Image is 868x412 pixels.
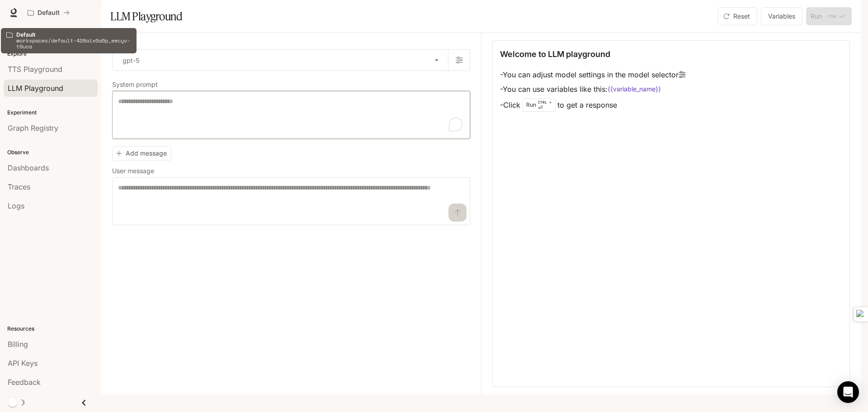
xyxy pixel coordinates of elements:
p: System prompt [112,81,158,88]
p: workspaces/default-428aix6a6p_eecyv-t9uca [16,38,131,49]
p: Default [16,32,131,38]
p: Default [38,9,60,17]
li: - You can adjust model settings in the model selector [500,67,686,82]
h1: LLM Playground [110,7,182,25]
code: {{variable_name}} [608,85,661,94]
textarea: To enrich screen reader interactions, please activate Accessibility in Grammarly extension settings [118,97,464,133]
button: Add message [112,146,171,161]
div: gpt-5 [113,50,448,71]
p: CTRL + [538,99,552,105]
p: ⏎ [538,99,552,110]
p: Welcome to LLM playground [500,48,610,60]
div: Run [522,98,556,112]
li: - Click to get a response [500,96,686,114]
button: All workspaces [24,4,74,22]
button: Variables [761,7,802,25]
div: Open Intercom Messenger [837,381,859,403]
li: - You can use variables like this: [500,82,686,96]
p: User message [112,168,154,174]
p: gpt-5 [123,56,139,65]
button: Reset [718,7,757,25]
